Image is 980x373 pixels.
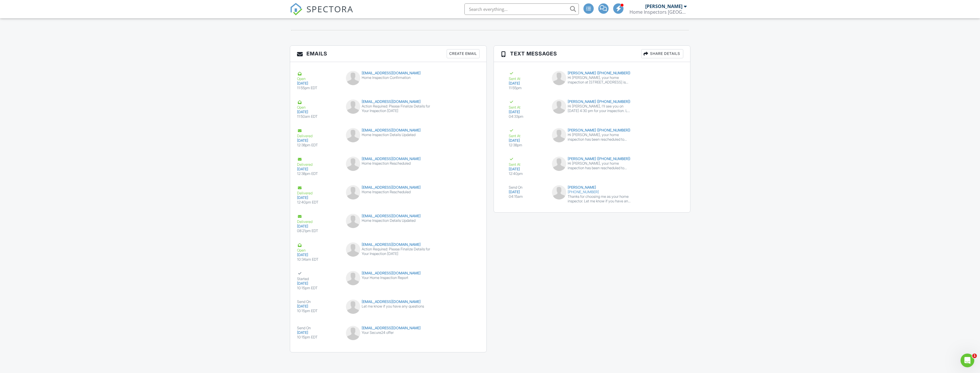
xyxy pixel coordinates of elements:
a: Open [DATE] 11:55pm EDT [EMAIL_ADDRESS][DOMAIN_NAME] Home Inspection Confirmation [290,66,486,95]
div: 10:15pm EDT [297,335,339,340]
div: 11:55pm [509,86,545,90]
div: 04:15am [509,194,545,199]
div: [PHONE_NUMBER] [552,190,632,194]
div: [EMAIL_ADDRESS][DOMAIN_NAME] [346,300,430,304]
div: [EMAIL_ADDRESS][DOMAIN_NAME] [346,242,430,247]
img: default-user-f0147aede5fd5fa78ca7ade42f37bd4542148d508eef1c3d3ea960f66861d68b.jpg [346,271,360,285]
a: Delivered [DATE] 12:38pm EDT [EMAIL_ADDRESS][DOMAIN_NAME] Home Inspection Rescheduled [290,152,486,181]
div: [EMAIL_ADDRESS][DOMAIN_NAME] [346,326,430,330]
a: SPECTORA [290,8,353,20]
div: Action Required: Please Finalize Details for Your Inspection [DATE] [346,247,430,256]
div: 12:38pm EDT [297,171,339,176]
img: default-user-f0147aede5fd5fa78ca7ade42f37bd4542148d508eef1c3d3ea960f66861d68b.jpg [346,99,360,114]
div: Home Inspection Rescheduled [346,161,430,166]
div: Home Inspectors Detroit [629,9,687,15]
div: [PERSON_NAME] ([PHONE_NUMBER]) [552,99,632,104]
img: The Best Home Inspection Software - Spectora [290,3,302,15]
div: [EMAIL_ADDRESS][DOMAIN_NAME] [346,214,430,218]
div: 12:38pm [509,143,545,147]
img: default-user-f0147aede5fd5fa78ca7ade42f37bd4542148d508eef1c3d3ea960f66861d68b.jpg [552,128,566,142]
div: [DATE] [297,304,339,309]
div: [DATE] [297,224,339,229]
div: [DATE] [297,253,339,257]
div: Open [297,242,339,253]
div: Send On [297,300,339,304]
img: default-user-f0147aede5fd5fa78ca7ade42f37bd4542148d508eef1c3d3ea960f66861d68b.jpg [346,242,360,257]
div: 11:50am EDT [297,114,339,119]
img: default-user-f0147aede5fd5fa78ca7ade42f37bd4542148d508eef1c3d3ea960f66861d68b.jpg [552,157,566,171]
span: SPECTORA [306,3,353,15]
h3: Emails [290,46,486,62]
input: Search everything... [464,3,579,15]
div: 10:34am EDT [297,257,339,262]
div: [DATE] [297,138,339,143]
div: Send On [297,326,339,330]
div: Started [297,271,339,281]
img: default-user-f0147aede5fd5fa78ca7ade42f37bd4542148d508eef1c3d3ea960f66861d68b.jpg [346,71,360,85]
div: 08:21pm EDT [297,229,339,233]
a: Delivered [DATE] 12:38pm EDT [EMAIL_ADDRESS][DOMAIN_NAME] Home Inspection Details Updated [290,123,486,152]
img: default-user-f0147aede5fd5fa78ca7ade42f37bd4542148d508eef1c3d3ea960f66861d68b.jpg [346,214,360,228]
img: default-user-f0147aede5fd5fa78ca7ade42f37bd4542148d508eef1c3d3ea960f66861d68b.jpg [552,185,566,200]
div: Delivered [297,185,339,196]
div: Create Email [447,49,480,58]
div: Open [297,71,339,81]
div: 11:55pm EDT [297,86,339,90]
div: 10:15pm EDT [297,286,339,290]
div: [EMAIL_ADDRESS][DOMAIN_NAME] [346,157,430,161]
div: [DATE] [509,81,545,86]
div: [DATE] [297,81,339,86]
a: Open [DATE] 11:50am EDT [EMAIL_ADDRESS][DOMAIN_NAME] Action Required: Please Finalize Details for... [290,95,486,123]
div: [PERSON_NAME] ([PHONE_NUMBER]) [552,71,632,75]
div: Delivered [297,157,339,167]
div: Hi [PERSON_NAME], your home inspection has been rescheduled to [DATE] 3:30 pm. Let me know if you... [568,161,632,170]
div: Sent At [509,71,545,81]
div: Home Inspection Confirmation [346,75,430,80]
div: [DATE] [509,138,545,143]
div: [DATE] [509,167,545,171]
a: Delivered [DATE] 12:40pm EDT [EMAIL_ADDRESS][DOMAIN_NAME] Home Inspection Rescheduled [290,181,486,209]
a: Open [DATE] 10:34am EDT [EMAIL_ADDRESS][DOMAIN_NAME] Action Required: Please Finalize Details for... [290,238,486,266]
div: [EMAIL_ADDRESS][DOMAIN_NAME] [346,271,430,276]
div: [DATE] [297,110,339,114]
img: default-user-f0147aede5fd5fa78ca7ade42f37bd4542148d508eef1c3d3ea960f66861d68b.jpg [346,326,360,340]
div: [PERSON_NAME] [552,185,632,190]
a: Sent At [DATE] 11:55pm [PERSON_NAME] ([PHONE_NUMBER]) Hi [PERSON_NAME], your home inspection at [... [501,66,683,95]
a: Delivered [DATE] 08:21pm EDT [EMAIL_ADDRESS][DOMAIN_NAME] Home Inspection Details Updated [290,209,486,238]
div: [PERSON_NAME] [645,3,682,9]
div: Your Home Inspection Report [346,276,430,280]
div: Sent At [509,99,545,110]
div: Hi [PERSON_NAME], your home inspection has been rescheduled to [DATE] 4:25 pm. Let me know if you... [568,133,632,142]
a: Sent At [DATE] 04:33pm [PERSON_NAME] ([PHONE_NUMBER]) Hi [PERSON_NAME], I'll see you on [DATE] 4:... [501,95,683,123]
a: Sent At [DATE] 12:40pm [PERSON_NAME] ([PHONE_NUMBER]) Hi [PERSON_NAME], your home inspection has ... [501,152,683,181]
div: Open [297,99,339,110]
div: Let me know if you have any questions [346,304,430,309]
img: default-user-f0147aede5fd5fa78ca7ade42f37bd4542148d508eef1c3d3ea960f66861d68b.jpg [346,128,360,142]
img: default-user-f0147aede5fd5fa78ca7ade42f37bd4542148d508eef1c3d3ea960f66861d68b.jpg [346,185,360,200]
div: 12:40pm [509,171,545,176]
div: Hi [PERSON_NAME], your home inspection at [STREET_ADDRESS] is scheduled for [DATE] 4:30 pm. I loo... [568,75,632,85]
div: [EMAIL_ADDRESS][DOMAIN_NAME] [346,99,430,104]
div: Delivered [297,214,339,224]
div: Delivered [297,128,339,138]
div: 12:38pm EDT [297,143,339,147]
img: default-user-f0147aede5fd5fa78ca7ade42f37bd4542148d508eef1c3d3ea960f66861d68b.jpg [346,300,360,314]
div: [PERSON_NAME] ([PHONE_NUMBER]) [552,128,632,133]
div: Send On [509,185,545,190]
img: default-user-f0147aede5fd5fa78ca7ade42f37bd4542148d508eef1c3d3ea960f66861d68b.jpg [552,71,566,85]
img: default-user-f0147aede5fd5fa78ca7ade42f37bd4542148d508eef1c3d3ea960f66861d68b.jpg [346,157,360,171]
a: Started [DATE] 10:15pm EDT [EMAIL_ADDRESS][DOMAIN_NAME] Your Home Inspection Report [290,266,486,295]
a: Sent At [DATE] 12:38pm [PERSON_NAME] ([PHONE_NUMBER]) Hi [PERSON_NAME], your home inspection has ... [501,123,683,152]
div: Home Inspection Rescheduled [346,190,430,194]
div: [DATE] [297,281,339,286]
img: default-user-f0147aede5fd5fa78ca7ade42f37bd4542148d508eef1c3d3ea960f66861d68b.jpg [552,99,566,114]
div: 04:33pm [509,114,545,119]
div: [DATE] [297,330,339,335]
div: [EMAIL_ADDRESS][DOMAIN_NAME] [346,71,430,75]
div: Your Secure24 offer [346,330,430,335]
div: [EMAIL_ADDRESS][DOMAIN_NAME] [346,128,430,133]
div: Thanks for choosing me as your home inspector. Let me know if you have any follow-up questions! -... [568,194,632,204]
div: [DATE] [297,196,339,200]
div: Hi [PERSON_NAME], I'll see you on [DATE] 4:30 pm for your inspection. Let me know if you have any... [568,104,632,113]
div: Sent At [509,157,545,167]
